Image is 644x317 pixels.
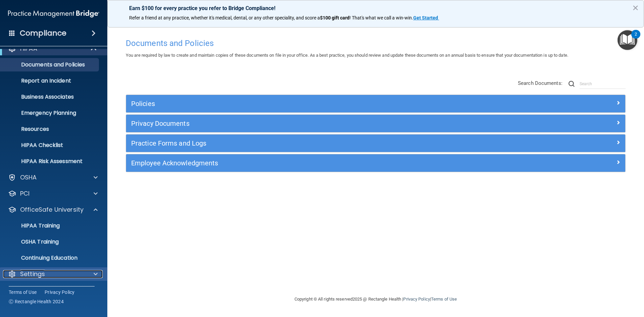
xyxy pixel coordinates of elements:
[580,79,626,89] input: Search
[518,80,562,86] span: Search Documents:
[4,158,96,165] p: HIPAA Risk Assessment
[253,288,498,310] div: Copyright © All rights reserved 2025 @ Rectangle Health | |
[635,34,637,43] div: 2
[20,206,84,214] p: OfficeSafe University
[131,159,495,167] h5: Employee Acknowledgments
[4,61,96,68] p: Documents and Policies
[4,126,96,133] p: Resources
[350,15,413,20] span: ! That's what we call a win-win.
[431,297,457,302] a: Terms of Use
[4,77,96,84] p: Report an Incident
[131,138,620,149] a: Practice Forms and Logs
[20,29,66,38] h4: Compliance
[8,270,98,278] a: Settings
[131,158,620,168] a: Employee Acknowledgments
[129,15,320,20] span: Refer a friend at any practice, whether it's medical, dental, or any other speciality, and score a
[4,94,96,100] p: Business Associates
[413,15,438,20] strong: Get Started
[618,30,637,50] button: Open Resource Center, 2 new notifications
[632,2,639,13] button: Close
[9,289,37,296] a: Terms of Use
[9,298,64,305] span: Ⓒ Rectangle Health 2024
[4,142,96,149] p: HIPAA Checklist
[569,81,575,87] img: ic-search.3b580494.png
[20,190,30,198] p: PCI
[131,118,620,129] a: Privacy Documents
[126,39,626,48] h4: Documents and Policies
[45,289,75,296] a: Privacy Policy
[131,100,495,107] h5: Policies
[4,239,59,245] p: OSHA Training
[8,206,98,214] a: OfficeSafe University
[131,98,620,109] a: Policies
[8,190,98,198] a: PCI
[403,297,430,302] a: Privacy Policy
[131,120,495,127] h5: Privacy Documents
[320,15,350,20] strong: $100 gift card
[8,173,98,181] a: OSHA
[8,7,99,20] img: PMB logo
[4,110,96,116] p: Emergency Planning
[126,53,568,58] span: You are required by law to create and maintain copies of these documents on file in your office. ...
[413,15,439,20] a: Get Started
[4,222,60,229] p: HIPAA Training
[131,140,495,147] h5: Practice Forms and Logs
[20,270,45,278] p: Settings
[4,255,96,261] p: Continuing Education
[129,5,622,11] p: Earn $100 for every practice you refer to Bridge Compliance!
[20,173,37,181] p: OSHA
